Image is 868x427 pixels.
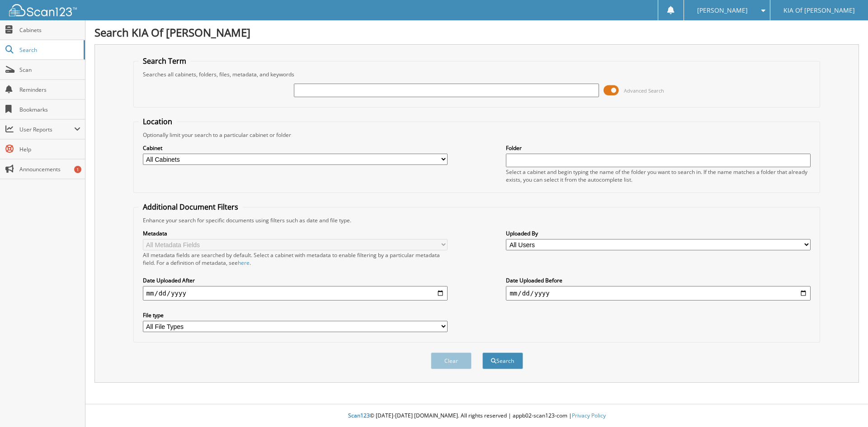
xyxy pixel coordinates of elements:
[506,230,811,237] label: Uploaded By
[506,286,811,300] input: end
[19,126,74,133] span: User Reports
[74,166,81,173] div: 1
[19,145,80,153] span: Help
[143,311,448,319] label: File type
[94,25,859,40] h1: Search KIA Of [PERSON_NAME]
[348,412,370,419] span: Scan123
[138,117,177,127] legend: Location
[783,8,855,13] span: KIA Of [PERSON_NAME]
[138,202,243,212] legend: Additional Document Filters
[138,131,816,139] div: Optionally limit your search to a particular cabinet or folder
[143,286,448,300] input: start
[143,277,448,284] label: Date Uploaded After
[19,46,79,54] span: Search
[85,405,868,427] div: © [DATE]-[DATE] [DOMAIN_NAME]. All rights reserved | appb02-scan123-com |
[572,412,606,419] a: Privacy Policy
[143,230,448,237] label: Metadata
[19,26,80,34] span: Cabinets
[19,66,80,74] span: Scan
[138,56,191,66] legend: Search Term
[506,277,811,284] label: Date Uploaded Before
[143,144,448,152] label: Cabinet
[9,4,77,16] img: scan123-logo-white.svg
[19,86,80,94] span: Reminders
[482,352,523,369] button: Search
[138,216,816,224] div: Enhance your search for specific documents using filters such as date and file type.
[138,70,816,78] div: Searches all cabinets, folders, files, metadata, and keywords
[238,259,250,267] a: here
[431,352,472,369] button: Clear
[506,144,811,152] label: Folder
[624,87,664,94] span: Advanced Search
[19,165,80,173] span: Announcements
[143,251,448,267] div: All metadata fields are searched by default. Select a cabinet with metadata to enable filtering b...
[506,168,811,183] div: Select a cabinet and begin typing the name of the folder you want to search in. If the name match...
[697,8,748,13] span: [PERSON_NAME]
[19,106,80,113] span: Bookmarks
